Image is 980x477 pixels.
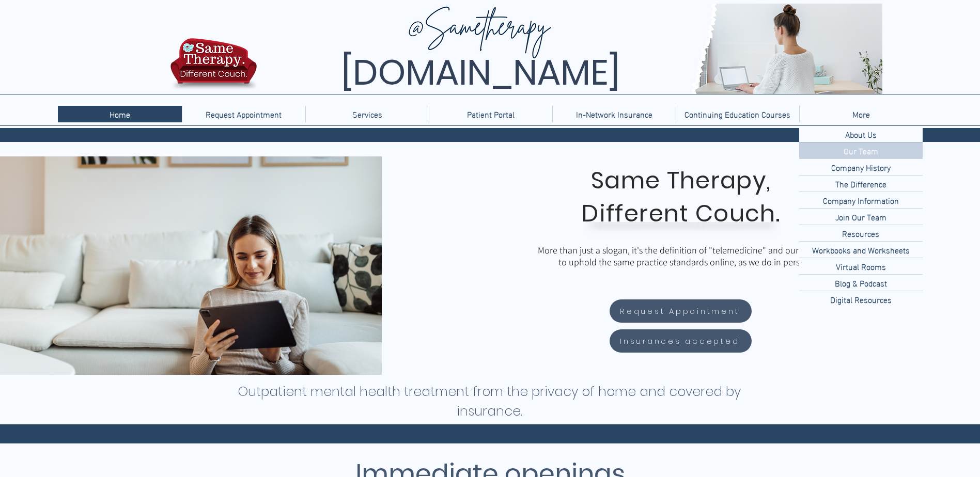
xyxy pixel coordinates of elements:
a: Resources [799,225,923,241]
p: About Us [841,126,881,142]
p: Virtual Rooms [832,258,890,274]
div: About Us [799,126,923,142]
p: Digital Resources [826,291,896,307]
p: More than just a slogan, it's the definition of "telemedicine" and our promise to uphold the same... [535,244,835,268]
a: Blog & Podcast [799,274,923,291]
a: Insurances accepted [610,329,752,353]
a: Virtual Rooms [799,258,923,274]
p: More [847,106,875,122]
p: Resources [838,225,883,241]
p: Request Appointment [200,106,287,122]
a: Request Appointment [182,106,305,122]
img: Same Therapy, Different Couch. TelebehavioralHealth.US [259,4,882,94]
a: Request Appointment [610,299,752,323]
span: [DOMAIN_NAME] [341,48,620,97]
p: Our Team [839,142,882,158]
div: Services [305,106,429,122]
p: The Difference [831,176,891,192]
img: TBH.US [167,37,260,98]
span: Same Therapy, [591,164,771,197]
a: Join Our Team [799,208,923,225]
a: Company Information [799,192,923,208]
p: Patient Portal [462,106,520,122]
p: Blog & Podcast [831,275,891,291]
p: Home [104,106,135,122]
a: Home [58,106,182,122]
a: Company History [799,158,923,175]
span: Request Appointment [620,305,739,317]
a: Patient Portal [429,106,552,122]
a: Continuing Education Courses [676,106,799,122]
p: Join Our Team [831,209,891,225]
p: Continuing Education Courses [679,106,796,122]
p: Company Information [819,192,903,208]
p: Workbooks and Worksheets [808,242,914,258]
nav: Site [58,106,923,122]
a: The Difference [799,175,923,192]
a: Digital Resources [799,291,923,307]
p: Services [347,106,387,122]
p: Company History [827,159,895,175]
a: In-Network Insurance [552,106,676,122]
a: Workbooks and Worksheets [799,241,923,258]
span: Different Couch. [582,197,780,230]
p: In-Network Insurance [571,106,658,122]
h1: Outpatient mental health treatment from the privacy of home and covered by insurance. [237,382,742,421]
a: Our Team [799,142,923,158]
span: Insurances accepted [620,335,739,347]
